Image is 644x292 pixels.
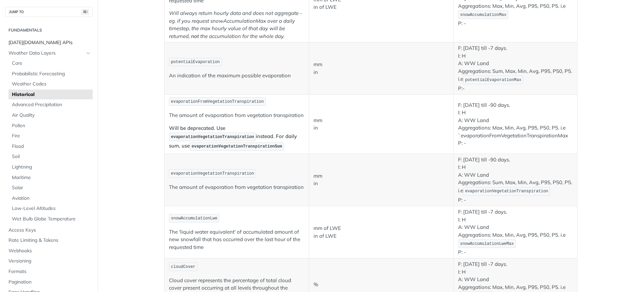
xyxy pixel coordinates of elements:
[192,144,282,149] span: evaporationVegetationTranspirationSum
[169,125,297,149] strong: Will be deprecated. Use instead. For daily sum, use
[8,121,93,131] a: Pollen
[465,78,522,82] span: potentialEvaporationMax
[8,183,93,193] a: Solar
[8,110,93,120] a: Air Quality
[12,91,91,98] span: Historical
[12,216,91,222] span: Wet Bulb Globe Temperature
[8,162,93,172] a: Lightning
[8,193,93,203] a: Aviation
[171,216,217,221] span: snowAccumulationLwe
[12,101,91,108] span: Advanced Precipitation
[8,248,91,254] span: Webhooks
[8,203,93,214] a: Low-Level Altitudes
[5,256,93,266] a: Versioning
[8,268,91,275] span: Formats
[465,189,548,194] span: evaporationVegetationTranspiration
[5,267,93,277] a: Formats
[5,7,93,17] button: JUMP TO⌘/
[5,48,93,58] a: Weather Data LayersHide subpages for Weather Data Layers
[171,99,264,104] span: evaporationFromVegetationTranspiration
[200,33,284,39] em: the accumulation for the whole day.
[314,117,449,132] p: mm in
[8,50,84,57] span: Weather Data Layers
[5,246,93,256] a: Webhooks
[8,173,93,183] a: Maritime
[5,235,93,246] a: Rate Limiting & Tokens
[314,172,449,188] p: mm in
[5,38,93,48] a: [DATE][DOMAIN_NAME] APIs
[8,227,91,234] span: Access Keys
[12,174,91,181] span: Maritime
[12,205,91,212] span: Low-Level Altitudes
[12,153,91,160] span: Soil
[460,13,507,17] span: snowAccumulationMax
[8,90,93,100] a: Historical
[12,143,91,150] span: Flood
[458,101,573,147] p: F: [DATE] till -90 days. I: H A: WW Land Aggregations: Max, Min, Avg, P95, P50, P5. i.e `evaporat...
[169,228,304,251] p: The 'liquid water equivalent' of accumulated amount of new snowfall that has occurred over the la...
[8,58,93,69] a: Core
[8,131,93,141] a: Fire
[12,133,91,139] span: Fire
[8,39,91,46] span: [DATE][DOMAIN_NAME] APIs
[8,214,93,224] a: Wet Bulb Globe Temperature
[86,51,91,56] button: Hide subpages for Weather Data Layers
[12,184,91,191] span: Solar
[12,112,91,119] span: Air Quality
[314,61,449,76] p: mm in
[8,79,93,89] a: Weather Codes
[169,183,304,191] p: The amount of evaporation from vegetation transpiration
[8,279,91,286] span: Pagination
[458,44,573,92] p: F: [DATE] till -7 days. I: H A: WW Land Aggregations: Sum, Max, Min, Avg, P95, P50, P5. i.e P:-
[12,164,91,171] span: Lightning
[8,100,93,110] a: Advanced Precipitation
[5,225,93,235] a: Access Keys
[169,10,302,39] em: Will always return hourly data and does not aggregate - eg. if you request snowAccumulationMax ov...
[460,241,514,246] span: snowAccumulationLweMax
[5,277,93,287] a: Pagination
[8,258,91,265] span: Versioning
[8,141,93,152] a: Flood
[458,156,573,204] p: F: [DATE] till -90 days. I: H A: WW Land Aggregations: Sum, Max, Min, Avg, P95, P50, P5. i.e P: -
[81,9,89,15] span: ⌘/
[12,60,91,67] span: Core
[314,281,449,289] p: %
[458,208,573,256] p: F: [DATE] till -7 days. I: H A: WW Land Aggregations: Max, Min, Avg, P95, P50, P5. i.e P: -
[8,237,91,244] span: Rate Limiting & Tokens
[171,60,220,64] span: potentialEvaporation
[12,81,91,87] span: Weather Codes
[169,112,304,119] p: The amount of evaporation from vegetation transpiration
[171,135,254,139] span: evaporationVegetationTranspiration
[171,265,195,269] span: cloudCover
[191,33,199,39] strong: not
[8,152,93,162] a: Soil
[171,171,254,176] span: evaporationVegetationTranspiration
[12,195,91,202] span: Aviation
[12,122,91,129] span: Pollen
[12,71,91,77] span: Probabilistic Forecasting
[5,27,93,33] h2: Fundamentals
[169,72,304,80] p: An indication of the maximum possible evaporation
[8,69,93,79] a: Probabilistic Forecasting
[314,225,449,240] p: mm of LWE in of LWE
